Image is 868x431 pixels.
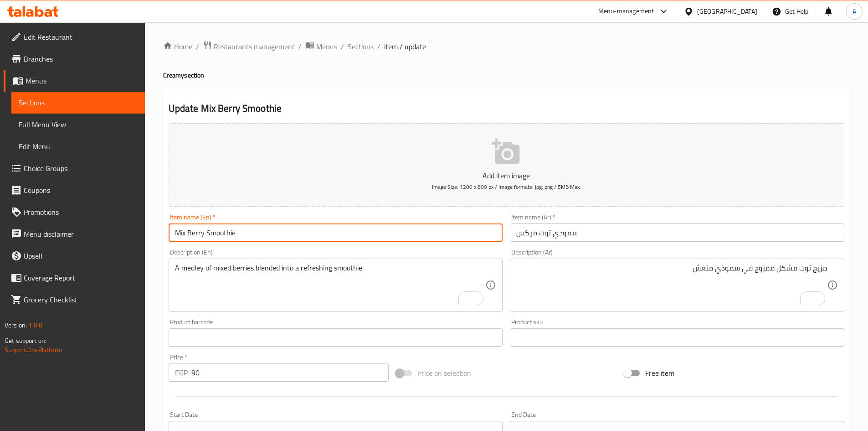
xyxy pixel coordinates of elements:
a: Menus [4,70,145,92]
input: Please enter price [191,363,389,382]
span: Coverage Report [24,272,138,283]
li: / [341,41,344,52]
a: Branches [4,48,145,70]
a: Promotions [4,201,145,223]
a: Restaurants management [203,41,295,52]
li: / [298,41,302,52]
a: Sections [11,92,145,114]
a: Coverage Report [4,267,145,289]
div: Menu-management [598,6,654,17]
li: / [196,41,199,52]
span: A [853,6,856,16]
p: EGP [175,367,188,378]
div: [GEOGRAPHIC_DATA] [697,6,757,16]
span: item / update [384,41,426,52]
span: Full Menu View [19,119,138,130]
a: Edit Restaurant [4,26,145,48]
li: / [377,41,380,52]
span: Coupons [24,185,138,196]
input: Please enter product sku [510,328,844,347]
a: Coupons [4,179,145,201]
span: Sections [19,97,138,108]
input: Enter name Ar [510,223,844,242]
span: 1.0.0 [28,319,42,331]
span: Image Size: 1200 x 800 px / Image formats: jpg, png / 5MB Max. [432,182,581,192]
a: Menus [305,41,337,52]
span: Menu disclaimer [24,228,138,239]
input: Enter name En [169,223,503,242]
button: Add item imageImage Size: 1200 x 800 px / Image formats: jpg, png / 5MB Max. [169,123,844,207]
p: Add item image [183,170,830,181]
a: Choice Groups [4,157,145,179]
span: Promotions [24,207,138,218]
a: Support.OpsPlatform [5,344,62,356]
span: Branches [24,53,138,64]
span: Menus [26,75,138,86]
span: Version: [5,319,27,331]
span: Upsell [24,250,138,261]
a: Menu disclaimer [4,223,145,245]
input: Please enter product barcode [169,328,503,347]
h4: Creamy section [163,71,850,80]
a: Sections [348,41,374,52]
a: Grocery Checklist [4,289,145,311]
h2: Update Mix Berry Smoothie [169,102,844,115]
span: Restaurants management [214,41,295,52]
span: Menus [316,41,337,52]
span: Free item [645,368,674,379]
span: Grocery Checklist [24,294,138,305]
a: Edit Menu [11,135,145,157]
span: Price on selection [417,368,471,379]
span: Choice Groups [24,163,138,174]
span: Get support on: [5,335,46,347]
a: Full Menu View [11,114,145,135]
a: Home [163,41,192,52]
span: Edit Menu [19,141,138,152]
a: Upsell [4,245,145,267]
textarea: To enrich screen reader interactions, please activate Accessibility in Grammarly extension settings [175,264,486,307]
span: Edit Restaurant [24,31,138,42]
nav: breadcrumb [163,41,850,52]
textarea: To enrich screen reader interactions, please activate Accessibility in Grammarly extension settings [516,264,827,307]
